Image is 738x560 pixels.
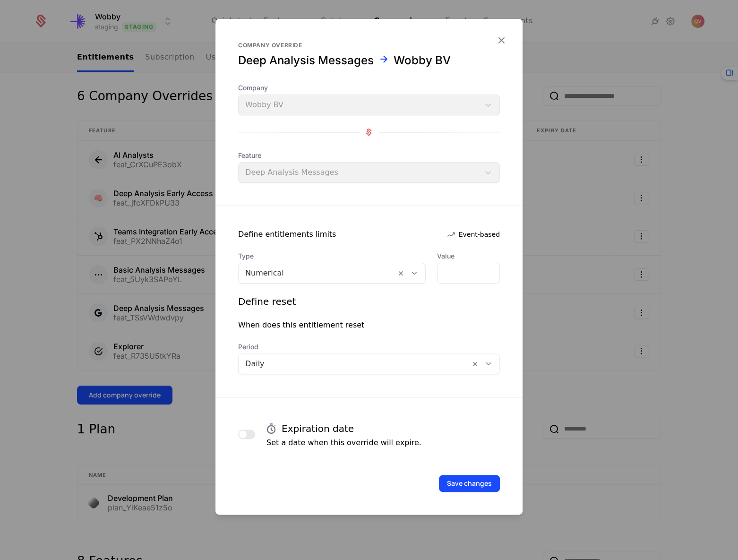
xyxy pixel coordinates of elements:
[238,251,426,261] span: Type
[238,342,500,352] span: Period
[439,475,500,492] button: Save changes
[459,230,500,239] span: Event-based
[238,83,500,93] span: Company
[238,42,500,49] div: Company override
[238,319,364,331] div: When does this entitlement reset
[394,53,451,68] div: Wobby BV
[238,229,336,240] div: Define entitlements limits
[238,151,500,160] span: Feature
[238,295,296,308] div: Define reset
[266,437,421,448] p: Set a date when this override will expire.
[238,53,374,68] div: Deep Analysis Messages
[282,422,354,435] h4: Expiration date
[437,251,500,261] label: Value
